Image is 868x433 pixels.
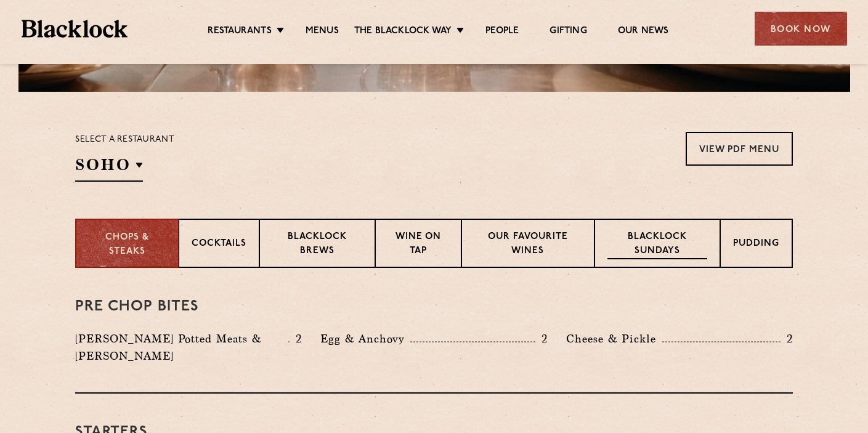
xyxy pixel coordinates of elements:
[75,299,793,315] h3: Pre Chop Bites
[566,330,662,347] p: Cheese & Pickle
[781,331,793,347] p: 2
[272,230,362,259] p: Blacklock Brews
[75,154,143,182] h2: SOHO
[607,230,707,259] p: Blacklock Sundays
[89,231,166,259] p: Chops & Steaks
[192,237,246,253] p: Cocktails
[22,20,128,38] img: BL_Textured_Logo-footer-cropped.svg
[208,25,272,39] a: Restaurants
[485,25,519,39] a: People
[320,330,410,347] p: Egg & Anchovy
[290,331,302,347] p: 2
[686,132,793,166] a: View PDF Menu
[733,237,779,253] p: Pudding
[306,25,339,39] a: Menus
[550,25,586,39] a: Gifting
[618,25,669,39] a: Our News
[388,230,448,259] p: Wine on Tap
[474,230,581,259] p: Our favourite wines
[75,132,174,148] p: Select a restaurant
[535,331,548,347] p: 2
[75,330,288,365] p: [PERSON_NAME] Potted Meats & [PERSON_NAME]
[755,12,847,46] div: Book Now
[354,25,452,39] a: The Blacklock Way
